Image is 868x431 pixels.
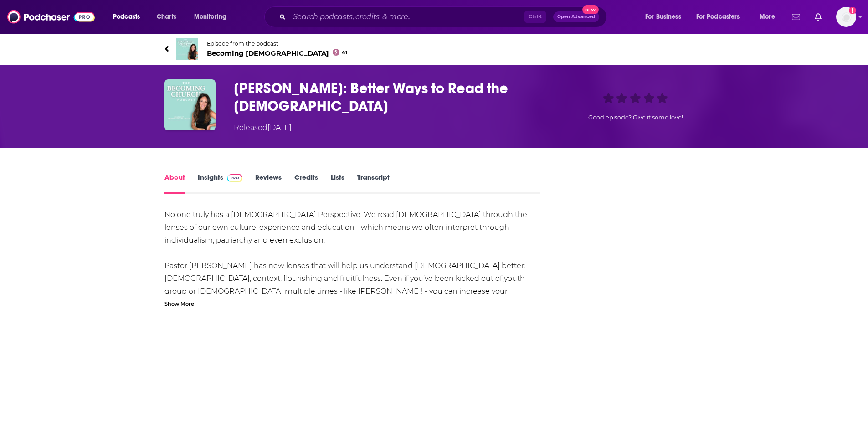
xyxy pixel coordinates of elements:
[113,10,140,23] span: Podcasts
[836,7,856,27] span: Logged in as Lydia_Gustafson
[107,10,152,24] button: open menu
[164,79,216,130] img: Zach Lambert: Better Ways to Read the Bible
[273,6,616,27] div: Search podcasts, credits, & more...
[760,10,775,23] span: More
[836,7,856,27] img: User Profile
[524,11,546,23] span: Ctrl K
[690,10,753,24] button: open menu
[198,173,243,194] a: InsightsPodchaser Pro
[255,173,282,194] a: Reviews
[639,10,693,24] button: open menu
[357,173,390,194] a: Transcript
[645,10,681,23] span: For Business
[176,38,198,60] img: Becoming Church
[553,11,599,22] button: Open AdvancedNew
[164,260,540,323] p: Pastor [PERSON_NAME] has new lenses that will help us understand [DEMOGRAPHIC_DATA] better: [DEMO...
[234,122,292,133] div: Released [DATE]
[289,10,524,24] input: Search podcasts, credits, & more...
[342,51,347,55] span: 41
[811,9,825,25] a: Show notifications dropdown
[696,10,740,23] span: For Podcasters
[164,173,185,194] a: About
[836,7,856,27] button: Show profile menu
[788,9,804,25] a: Show notifications dropdown
[557,15,595,19] span: Open Advanced
[753,10,786,24] button: open menu
[234,79,553,115] h1: Zach Lambert: Better Ways to Read the Bible
[849,7,856,14] svg: Add a profile image
[207,40,348,47] span: Episode from the podcast
[227,174,243,182] img: Podchaser Pro
[588,114,683,121] span: Good episode? Give it some love!
[164,38,704,60] a: Becoming ChurchEpisode from the podcastBecoming [DEMOGRAPHIC_DATA]41
[582,5,599,14] span: New
[157,10,176,23] span: Charts
[194,10,226,23] span: Monitoring
[188,10,238,24] button: open menu
[294,173,318,194] a: Credits
[207,49,348,57] span: Becoming [DEMOGRAPHIC_DATA]
[164,208,540,247] p: No one truly has a [DEMOGRAPHIC_DATA] Perspective. We read [DEMOGRAPHIC_DATA] through the lenses ...
[7,8,95,26] img: Podchaser - Follow, Share and Rate Podcasts
[151,10,182,24] a: Charts
[331,173,344,194] a: Lists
